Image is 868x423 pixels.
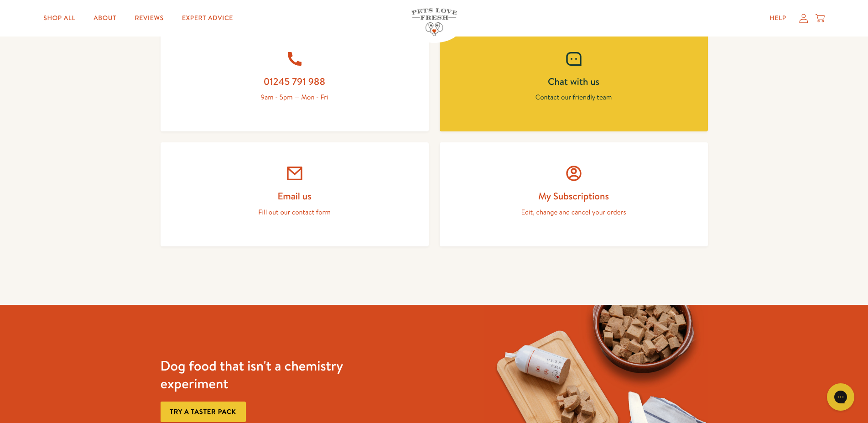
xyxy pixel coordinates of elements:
p: Edit, change and cancel your orders [462,206,686,218]
a: Shop All [36,9,83,27]
a: Help [762,9,794,27]
p: Fill out our contact form [182,206,407,218]
a: Try a taster pack [161,402,246,422]
a: My Subscriptions Edit, change and cancel your orders [440,142,708,246]
img: Pets Love Fresh [411,8,457,36]
h3: Dog food that isn't a chemistry experiment [161,357,385,392]
h2: 01245 791 988 [182,75,407,88]
a: Chat with us Contact our friendly team [440,28,708,132]
a: Reviews [127,9,171,27]
p: 9am - 5pm — Mon - Fri [182,91,407,103]
h2: My Subscriptions [462,190,686,202]
a: 01245 791 988 9am - 5pm — Mon - Fri [161,28,429,132]
a: Email us Fill out our contact form [161,142,429,246]
a: About [86,9,124,27]
a: Expert Advice [175,9,240,27]
p: Contact our friendly team [462,91,686,103]
h2: Email us [182,190,407,202]
h2: Chat with us [462,75,686,88]
iframe: Gorgias live chat messenger [822,380,859,414]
